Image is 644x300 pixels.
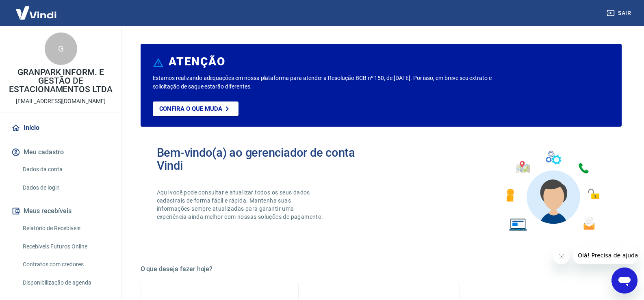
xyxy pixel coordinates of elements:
img: Imagem de um avatar masculino com diversos icones exemplificando as funcionalidades do gerenciado... [499,146,605,236]
iframe: Fechar mensagem [553,248,570,264]
a: Dados da conta [20,161,112,178]
a: Dados de login [20,179,112,196]
img: Vindi [10,0,63,25]
p: GRANPARK INFORM. E GESTÃO DE ESTACIONAMENTOS LTDA [7,68,115,94]
h2: Bem-vindo(a) ao gerenciador de conta Vindi [157,146,381,172]
a: Recebíveis Futuros Online [20,238,112,255]
button: Meu cadastro [10,143,112,161]
p: Aqui você pode consultar e atualizar todos os seus dados cadastrais de forma fácil e rápida. Mant... [157,188,325,221]
a: Disponibilização de agenda [20,274,112,291]
iframe: Mensagem da empresa [573,246,637,264]
p: Confira o que muda [159,105,222,112]
div: G [45,32,77,65]
button: Meus recebíveis [10,202,112,220]
span: Olá! Precisa de ajuda? [5,6,68,12]
a: Início [10,119,112,137]
a: Relatório de Recebíveis [20,220,112,237]
p: [EMAIL_ADDRESS][DOMAIN_NAME] [16,97,106,106]
iframe: Botão para abrir a janela de mensagens [611,268,637,294]
button: Sair [605,6,634,21]
a: Contratos com credores [20,256,112,273]
a: Confira o que muda [153,101,239,116]
h5: O que deseja fazer hoje? [141,265,622,273]
p: Estamos realizando adequações em nossa plataforma para atender a Resolução BCB nº 150, de [DATE].... [153,74,518,91]
h6: ATENÇÃO [169,58,225,66]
